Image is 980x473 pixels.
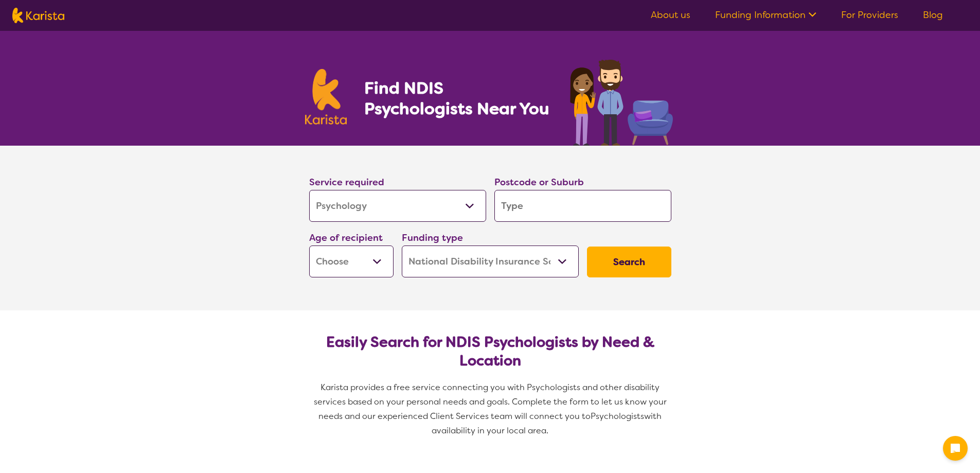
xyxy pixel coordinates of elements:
img: psychology [566,56,675,146]
img: Karista logo [305,69,347,125]
label: Service required [309,176,384,188]
img: Karista logo [12,8,64,23]
span: Psychologists [591,411,644,422]
a: For Providers [841,9,898,21]
a: Funding Information [715,9,816,21]
label: Postcode or Suburb [494,176,584,188]
input: Type [494,190,671,222]
h2: Easily Search for NDIS Psychologists by Need & Location [317,333,663,370]
h1: Find NDIS Psychologists Near You [364,78,555,119]
label: Age of recipient [309,232,383,244]
label: Funding type [402,232,463,244]
button: Search [587,247,671,277]
a: Blog [923,9,943,21]
span: Karista provides a free service connecting you with Psychologists and other disability services b... [314,382,669,422]
a: About us [651,9,690,21]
